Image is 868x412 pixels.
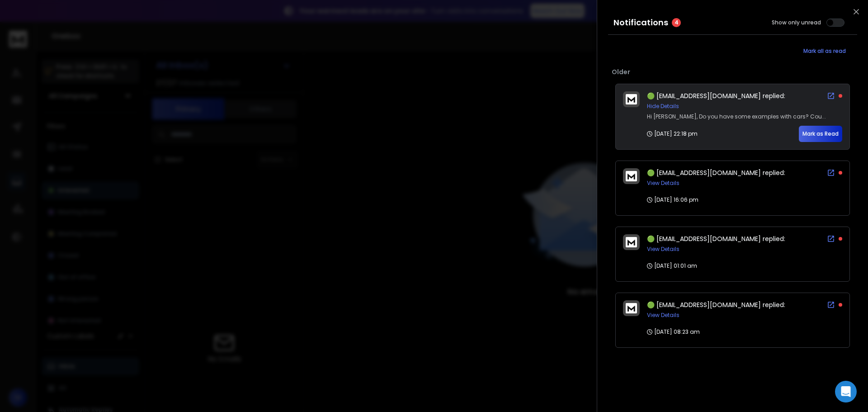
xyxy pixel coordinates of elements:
[647,180,679,187] button: View Details
[647,328,700,336] p: [DATE] 08:23 am
[647,130,698,137] p: [DATE] 22:18 pm
[647,196,698,204] p: [DATE] 16:06 pm
[626,303,637,313] img: logo
[792,42,857,60] button: Mark all as read
[647,312,679,319] button: View Details
[626,171,637,181] img: logo
[647,246,679,253] button: View Details
[647,91,785,100] span: 🟢 [EMAIL_ADDRESS][DOMAIN_NAME] replied:
[803,47,846,55] span: Mark all as read
[772,19,821,26] label: Show only unread
[835,381,857,403] div: Open Intercom Messenger
[647,234,785,243] span: 🟢 [EMAIL_ADDRESS][DOMAIN_NAME] replied:
[613,16,668,29] h3: Notifications
[612,67,854,76] p: Older
[647,300,785,309] span: 🟢 [EMAIL_ADDRESS][DOMAIN_NAME] replied:
[647,113,826,120] div: Hi [PERSON_NAME], Do you have some examples with cars? Cou...
[626,237,637,247] img: logo
[647,262,697,270] p: [DATE] 01:01 am
[647,103,679,110] button: Hide Details
[799,126,842,142] button: Mark as Read
[647,168,785,177] span: 🟢 [EMAIL_ADDRESS][DOMAIN_NAME] replied:
[626,94,637,104] img: logo
[672,18,681,27] span: 4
